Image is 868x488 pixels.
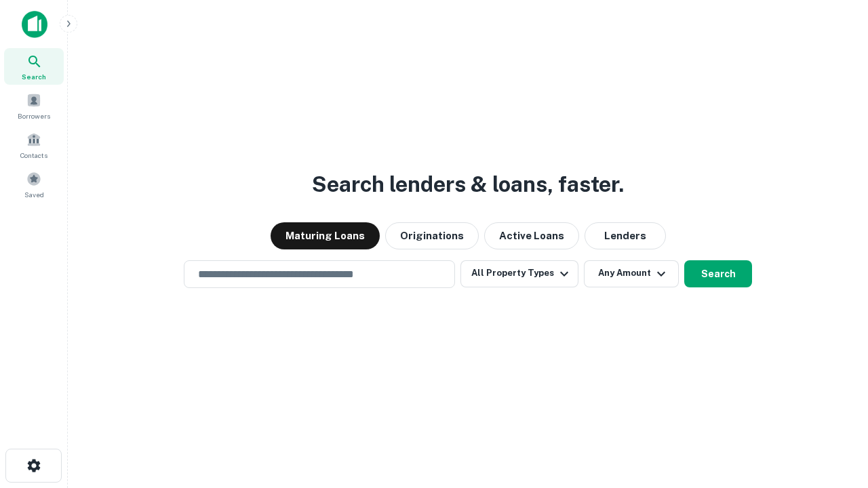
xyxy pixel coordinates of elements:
[20,150,47,161] span: Contacts
[4,127,64,163] a: Contacts
[684,260,752,287] button: Search
[484,222,579,249] button: Active Loans
[22,71,46,82] span: Search
[271,222,380,249] button: Maturing Loans
[385,222,479,249] button: Originations
[18,110,50,121] span: Borrowers
[584,260,679,287] button: Any Amount
[312,168,624,201] h3: Search lenders & loans, faster.
[460,260,578,287] button: All Property Types
[22,11,47,38] img: capitalize-icon.png
[24,189,44,200] span: Saved
[585,222,666,249] button: Lenders
[4,166,64,203] a: Saved
[800,336,868,401] iframe: Chat Widget
[4,48,64,85] a: Search
[4,87,64,124] a: Borrowers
